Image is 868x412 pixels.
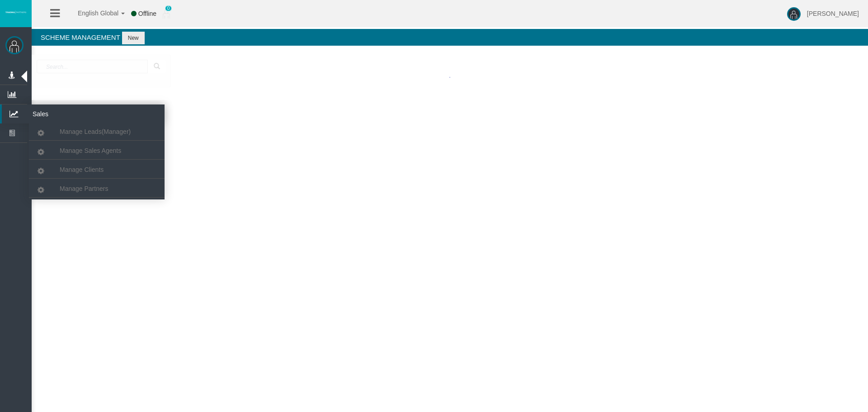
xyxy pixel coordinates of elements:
span: Offline [138,10,156,17]
a: Sales [2,104,165,123]
button: New [122,32,145,44]
a: Manage Sales Agents [29,142,165,159]
a: Manage Clients [29,161,165,178]
img: logo.svg [5,10,27,14]
a: Manage Partners [29,180,165,197]
span: 0 [165,5,172,11]
span: Manage Sales Agents [60,147,121,154]
span: English Global [66,9,118,17]
a: Manage Leads(Manager) [29,123,165,140]
span: Manage Leads(Manager) [60,128,131,135]
span: Manage Partners [60,185,108,192]
img: user-image [787,7,801,21]
span: Scheme Management [41,33,120,41]
span: [PERSON_NAME] [807,10,859,17]
span: Sales [26,104,114,123]
img: user_small.png [163,9,170,19]
span: Manage Clients [60,166,104,173]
